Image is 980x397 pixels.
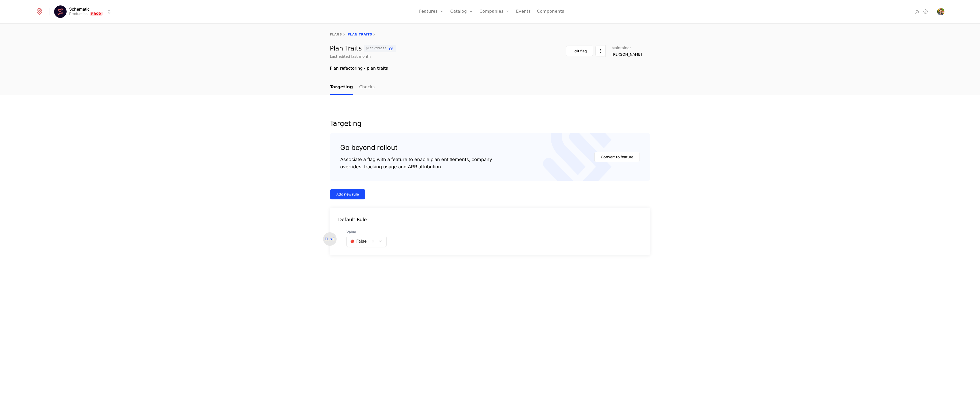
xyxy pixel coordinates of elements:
[54,5,67,18] img: Schematic
[330,54,371,59] div: Last edited last month
[340,143,492,152] div: Go beyond rollout
[330,33,342,36] a: flags
[330,65,650,71] div: Plan refactoring - plan traits
[69,7,90,11] span: Schematic
[323,232,337,246] div: ELSE
[336,192,359,197] div: Add new rule
[340,156,492,170] div: Associate a flag with a feature to enable plan entitlements, company overrides, tracking usage an...
[594,152,640,162] button: Convert to feature
[923,9,929,15] a: Settings
[572,48,587,54] div: Edit flag
[937,8,945,15] button: Open user button
[330,80,650,95] nav: Main
[330,80,375,95] ul: Choose Sub Page
[330,216,650,223] div: Default Rule
[90,12,103,16] span: Prod
[330,80,353,95] a: Targeting
[330,45,396,52] div: Plan Traits
[69,11,88,16] div: Production
[566,46,593,56] button: Edit flag
[56,6,112,17] button: Select environment
[937,8,945,15] img: Ben Papillon
[366,47,386,50] span: plan-traits
[914,9,921,15] a: Integrations
[595,46,605,56] button: Select action
[330,189,365,199] button: Add new rule
[612,46,631,50] span: Maintainer
[612,52,642,57] span: [PERSON_NAME]
[359,80,375,95] a: Checks
[346,229,387,235] span: Value
[330,120,650,127] div: Targeting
